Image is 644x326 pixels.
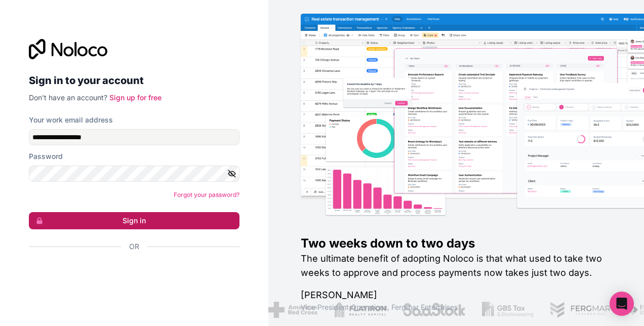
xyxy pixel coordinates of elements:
[301,235,612,252] h1: Two weeks down to two days
[268,302,317,318] img: /assets/american-red-cross-BAupjrZR.png
[29,115,113,125] label: Your work email address
[29,151,63,161] label: Password
[29,93,107,102] span: Don't have an account?
[301,288,612,302] h1: [PERSON_NAME]
[610,292,634,316] div: Open Intercom Messenger
[29,212,239,229] button: Sign in
[109,93,162,102] a: Sign up for free
[301,252,612,280] h2: The ultimate benefit of adopting Noloco is that what used to take two weeks to approve and proces...
[24,263,236,285] iframe: Sign in with Google Button
[29,166,239,182] input: Password
[29,129,239,145] input: Email address
[301,302,612,312] h1: Vice President Operations , Fergmar Enterprises
[174,191,239,198] a: Forgot your password?
[29,71,239,90] h2: Sign in to your account
[129,241,139,252] span: Or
